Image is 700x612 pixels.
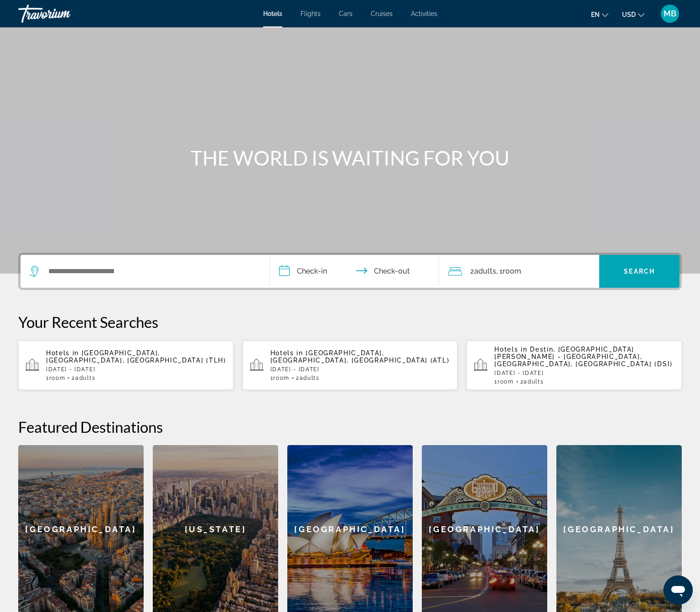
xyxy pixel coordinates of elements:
[411,10,437,17] a: Activities
[18,313,682,331] p: Your Recent Searches
[591,11,600,18] span: en
[75,375,95,381] span: Adults
[46,349,79,357] span: Hotels in
[270,349,450,364] span: [GEOGRAPHIC_DATA], [GEOGRAPHIC_DATA], [GEOGRAPHIC_DATA] (ATL)
[658,4,682,23] button: User Menu
[599,255,679,288] button: Search
[46,375,65,381] span: 1
[263,10,282,17] a: Hotels
[371,10,393,17] a: Cruises
[49,375,66,381] span: Room
[494,346,673,368] span: Destin, [GEOGRAPHIC_DATA][PERSON_NAME] - [GEOGRAPHIC_DATA], [GEOGRAPHIC_DATA], [GEOGRAPHIC_DATA] ...
[496,265,521,278] span: , 1
[18,418,682,436] h2: Featured Destinations
[339,10,353,17] a: Cars
[270,255,439,288] button: Check in and out dates
[46,349,226,364] span: [GEOGRAPHIC_DATA], [GEOGRAPHIC_DATA], [GEOGRAPHIC_DATA] (TLH)
[503,267,521,275] span: Room
[296,375,320,381] span: 2
[46,366,226,373] p: [DATE] - [DATE]
[664,9,676,18] span: MB
[270,366,451,373] p: [DATE] - [DATE]
[498,379,514,385] span: Room
[591,8,608,21] button: Change language
[270,349,303,357] span: Hotels in
[439,255,599,288] button: Travelers: 2 adults, 0 children
[494,379,513,385] span: 1
[18,340,233,390] button: Hotels in [GEOGRAPHIC_DATA], [GEOGRAPHIC_DATA], [GEOGRAPHIC_DATA] (TLH)[DATE] - [DATE]1Room2Adults
[494,370,674,376] p: [DATE] - [DATE]
[179,146,521,170] h1: THE WORLD IS WAITING FOR YOU
[270,375,290,381] span: 1
[72,375,95,381] span: 2
[494,346,527,353] span: Hotels in
[243,340,458,390] button: Hotels in [GEOGRAPHIC_DATA], [GEOGRAPHIC_DATA], [GEOGRAPHIC_DATA] (ATL)[DATE] - [DATE]1Room2Adults
[300,375,320,381] span: Adults
[624,268,655,275] span: Search
[21,255,679,288] div: Search widget
[622,11,636,18] span: USD
[520,379,544,385] span: 2
[470,265,496,278] span: 2
[524,379,544,385] span: Adults
[474,267,496,275] span: Adults
[664,576,693,605] iframe: Button to launch messaging window
[301,10,321,17] a: Flights
[273,375,290,381] span: Room
[18,2,109,26] a: Travorium
[467,340,682,390] button: Hotels in Destin, [GEOGRAPHIC_DATA][PERSON_NAME] - [GEOGRAPHIC_DATA], [GEOGRAPHIC_DATA], [GEOGRAP...
[622,8,644,21] button: Change currency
